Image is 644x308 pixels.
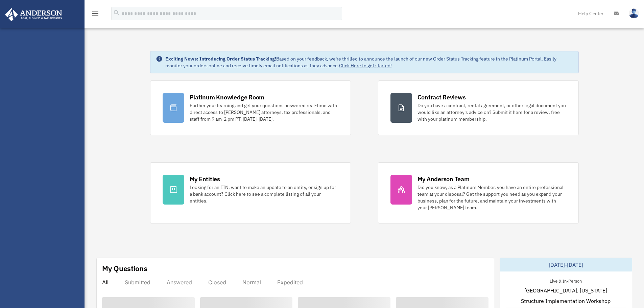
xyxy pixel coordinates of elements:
[190,93,265,101] div: Platinum Knowledge Room
[150,80,351,135] a: Platinum Knowledge Room Further your learning and get your questions answered real-time with dire...
[418,93,466,101] div: Contract Reviews
[3,8,64,21] img: Anderson Advisors Platinum Portal
[167,279,192,286] div: Answered
[277,279,303,286] div: Expedited
[208,279,226,286] div: Closed
[242,279,261,286] div: Normal
[378,162,579,223] a: My Anderson Team Did you know, as a Platinum Member, you have an entire professional team at your...
[113,9,120,17] i: search
[190,184,338,204] div: Looking for an EIN, want to make an update to an entity, or sign up for a bank account? Click her...
[165,56,276,62] strong: Exciting News: Introducing Order Status Tracking!
[521,297,611,305] span: Structure Implementation Workshop
[339,63,392,69] a: Click Here to get started!
[91,12,99,18] a: menu
[125,279,150,286] div: Submitted
[190,175,220,183] div: My Entities
[91,9,99,18] i: menu
[102,279,109,286] div: All
[378,80,579,135] a: Contract Reviews Do you have a contract, rental agreement, or other legal document you would like...
[102,263,147,274] div: My Questions
[418,102,566,122] div: Do you have a contract, rental agreement, or other legal document you would like an attorney's ad...
[418,175,470,183] div: My Anderson Team
[524,286,607,294] span: [GEOGRAPHIC_DATA], [US_STATE]
[629,8,639,18] img: User Pic
[150,162,351,223] a: My Entities Looking for an EIN, want to make an update to an entity, or sign up for a bank accoun...
[190,102,338,122] div: Further your learning and get your questions answered real-time with direct access to [PERSON_NAM...
[500,258,632,271] div: [DATE]-[DATE]
[418,184,566,211] div: Did you know, as a Platinum Member, you have an entire professional team at your disposal? Get th...
[544,277,587,284] div: Live & In-Person
[165,55,573,69] div: Based on your feedback, we're thrilled to announce the launch of our new Order Status Tracking fe...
